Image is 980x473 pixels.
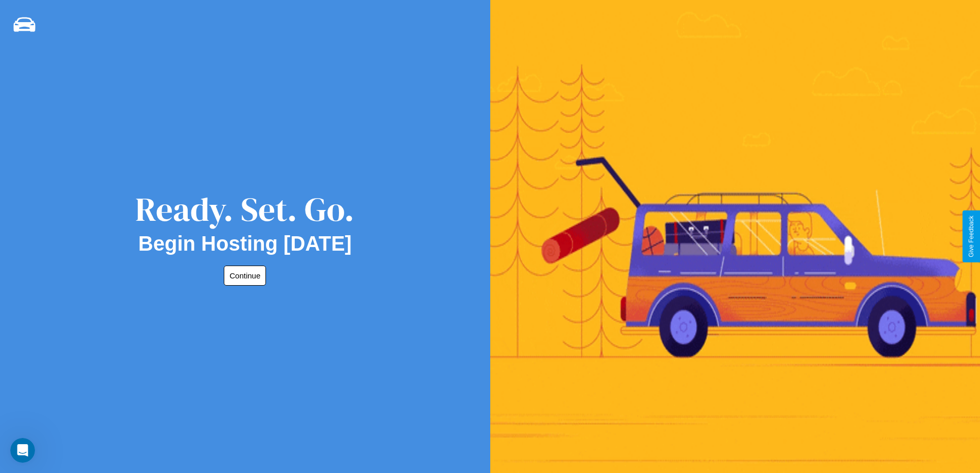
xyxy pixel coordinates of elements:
h2: Begin Hosting [DATE] [138,232,352,255]
iframe: Intercom live chat [10,438,35,463]
div: Give Feedback [968,216,975,257]
button: Continue [224,266,266,286]
div: Ready. Set. Go. [135,186,354,232]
